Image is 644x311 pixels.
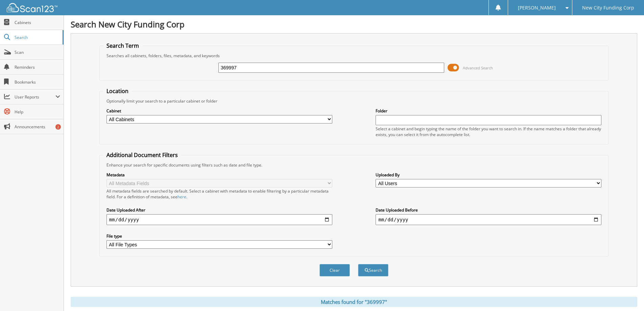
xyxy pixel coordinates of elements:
[376,108,601,114] label: Folder
[106,214,332,225] input: start
[71,19,637,30] h1: Search New City Funding Corp
[15,35,59,40] span: Search
[7,3,57,12] img: scan123-logo-white.svg
[582,6,634,10] span: New City Funding Corp
[376,214,601,225] input: end
[15,94,55,100] span: User Reports
[103,98,605,104] div: Optionally limit your search to a particular cabinet or folder
[463,65,493,70] span: Advanced Search
[15,109,60,115] span: Help
[15,79,60,85] span: Bookmarks
[106,233,332,239] label: File type
[106,108,332,114] label: Cabinet
[376,207,601,213] label: Date Uploaded Before
[518,6,556,10] span: [PERSON_NAME]
[71,297,637,307] div: Matches found for "369997"
[103,53,605,59] div: Searches all cabinets, folders, files, metadata, and keywords
[15,49,60,55] span: Scan
[103,42,142,49] legend: Search Term
[319,264,350,276] button: Clear
[106,188,332,200] div: All metadata fields are searched by default. Select a cabinet with metadata to enable filtering b...
[55,124,61,130] div: 2
[376,172,601,178] label: Uploaded By
[358,264,388,276] button: Search
[15,64,60,70] span: Reminders
[15,124,60,130] span: Announcements
[177,194,186,200] a: here
[15,20,60,25] span: Cabinets
[103,162,605,168] div: Enhance your search for specific documents using filters such as date and file type.
[103,87,132,95] legend: Location
[106,172,332,178] label: Metadata
[106,207,332,213] label: Date Uploaded After
[376,126,601,137] div: Select a cabinet and begin typing the name of the folder you want to search in. If the name match...
[103,151,181,159] legend: Additional Document Filters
